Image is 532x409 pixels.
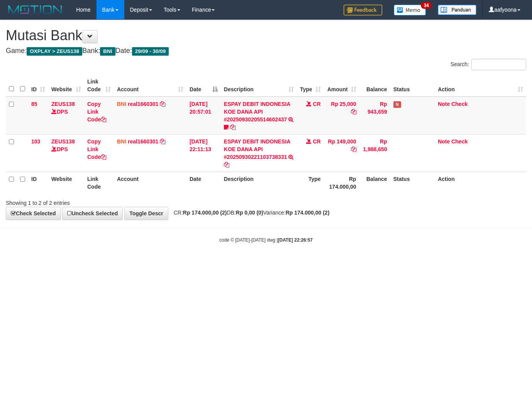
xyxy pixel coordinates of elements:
[438,138,450,145] a: Note
[84,172,114,194] th: Link Code
[51,138,75,145] a: ZEUS138
[451,59,526,70] label: Search:
[100,47,115,56] span: BNI
[324,97,359,135] td: Rp 25,000
[359,134,390,172] td: Rp 1,988,650
[421,2,431,9] span: 34
[221,75,297,97] th: Description: activate to sort column ascending
[186,75,221,97] th: Date: activate to sort column descending
[183,210,227,216] strong: Rp 174.000,00 (2)
[128,138,158,145] a: real1660301
[438,101,450,107] a: Note
[278,237,313,243] strong: [DATE] 22:26:57
[351,146,356,152] a: Copy Rp 149,000 to clipboard
[221,172,297,194] th: Description
[48,75,84,97] th: Website: activate to sort column ascending
[224,162,229,168] a: Copy ESPAY DEBIT INDONESIA KOE DANA API #20250930221103738331 to clipboard
[31,138,40,145] span: 103
[84,75,114,97] th: Link Code: activate to sort column ascending
[114,75,186,97] th: Account: activate to sort column ascending
[186,97,221,135] td: [DATE] 20:57:01
[471,59,526,70] input: Search:
[62,207,123,220] a: Uncheck Selected
[27,47,82,56] span: OXPLAY > ZEUS138
[351,109,356,115] a: Copy Rp 25,000 to clipboard
[390,75,435,97] th: Status
[160,101,165,107] a: Copy real1660301 to clipboard
[230,124,236,130] a: Copy ESPAY DEBIT INDONESIA KOE DANA API #20250930205514602437 to clipboard
[48,172,84,194] th: Website
[324,172,359,194] th: Rp 174.000,00
[6,47,526,55] h4: Game: Bank: Date:
[324,75,359,97] th: Amount: activate to sort column ascending
[451,138,468,145] a: Check
[117,138,126,145] span: BNI
[114,172,186,194] th: Account
[435,75,526,97] th: Action: activate to sort column ascending
[117,101,126,107] span: BNI
[359,97,390,135] td: Rp 943,659
[359,172,390,194] th: Balance
[6,4,64,15] img: MOTION_logo.png
[390,172,435,194] th: Status
[48,97,84,135] td: DPS
[186,172,221,194] th: Date
[128,101,158,107] a: real1660301
[186,134,221,172] td: [DATE] 22:11:13
[324,134,359,172] td: Rp 149,000
[451,101,468,107] a: Check
[6,207,61,220] a: Check Selected
[297,75,324,97] th: Type: activate to sort column ascending
[31,101,37,107] span: 85
[393,101,401,108] span: Has Note
[87,138,106,160] a: Copy Link Code
[219,237,313,243] small: code © [DATE]-[DATE] dwg |
[28,172,48,194] th: ID
[170,210,330,216] span: CR: DB: Variance:
[359,75,390,97] th: Balance
[132,47,169,56] span: 29/09 - 30/09
[435,172,526,194] th: Action
[224,101,290,123] a: ESPAY DEBIT INDONESIA KOE DANA API #20250930205514602437
[344,5,382,15] img: Feedback.jpg
[160,138,165,145] a: Copy real1660301 to clipboard
[313,138,320,145] span: CR
[438,5,476,15] img: panduan.png
[28,75,48,97] th: ID: activate to sort column ascending
[224,138,290,160] a: ESPAY DEBIT INDONESIA KOE DANA API #20250930221103738331
[87,101,106,123] a: Copy Link Code
[6,28,526,43] h1: Mutasi Bank
[6,196,216,207] div: Showing 1 to 2 of 2 entries
[313,101,320,107] span: CR
[286,210,330,216] strong: Rp 174.000,00 (2)
[394,5,426,15] img: Button%20Memo.svg
[236,210,263,216] strong: Rp 0,00 (0)
[124,207,168,220] a: Toggle Descr
[48,134,84,172] td: DPS
[51,101,75,107] a: ZEUS138
[297,172,324,194] th: Type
